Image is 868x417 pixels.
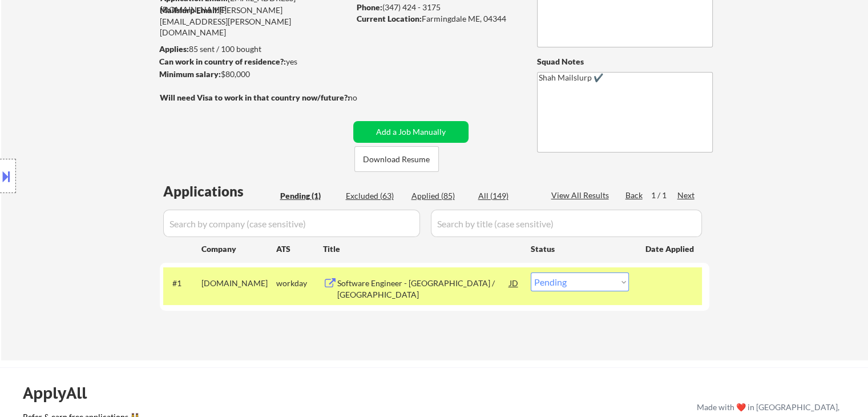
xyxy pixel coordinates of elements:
div: no [348,92,381,103]
div: Status [531,238,629,259]
div: Next [677,190,696,201]
div: Farmingdale ME, 04344 [357,13,518,25]
button: Add a Job Manually [353,121,469,143]
div: Excluded (63) [346,190,403,202]
div: workday [276,278,323,289]
div: Title [323,243,520,255]
div: 1 / 1 [651,190,677,201]
strong: Applies: [159,44,189,54]
div: Applied (85) [411,190,469,202]
div: Applications [163,185,276,198]
strong: Current Location: [357,14,422,23]
strong: Phone: [357,2,382,12]
div: View All Results [551,190,612,201]
div: Back [625,190,644,201]
div: (347) 424 - 3175 [357,2,518,13]
div: JD [508,272,520,293]
div: ApplyAll [23,383,100,403]
div: 85 sent / 100 bought [159,43,349,55]
div: Squad Notes [537,56,713,67]
div: $80,000 [159,69,349,80]
strong: Minimum salary: [159,69,221,79]
div: #1 [172,278,192,289]
input: Search by company (case sensitive) [163,210,420,237]
strong: Can work in country of residence?: [159,57,286,66]
div: Pending (1) [280,190,337,202]
div: Date Applied [645,243,696,255]
strong: Mailslurp Email: [160,5,219,15]
div: ATS [276,243,323,255]
input: Search by title (case sensitive) [431,210,702,237]
button: Download Resume [354,146,439,172]
div: yes [159,56,346,67]
div: [DOMAIN_NAME] [201,278,276,289]
div: All (149) [478,190,535,202]
div: Software Engineer - [GEOGRAPHIC_DATA] / [GEOGRAPHIC_DATA] [337,278,510,300]
div: [PERSON_NAME][EMAIL_ADDRESS][PERSON_NAME][DOMAIN_NAME] [160,5,349,38]
strong: Will need Visa to work in that country now/future?: [160,93,350,102]
div: Company [201,243,276,255]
